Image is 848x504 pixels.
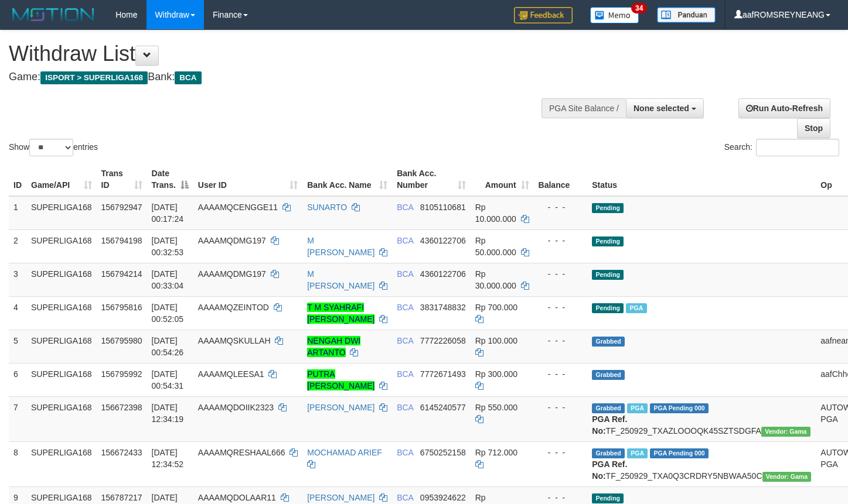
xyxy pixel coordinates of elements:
td: SUPERLIGA168 [26,229,97,263]
h4: Game: Bank: [9,71,554,83]
span: 156672398 [101,403,142,412]
span: 156795816 [101,303,142,312]
span: 156787217 [101,493,142,502]
span: Copy 8105110681 to clipboard [420,203,466,212]
span: Pending [592,493,624,503]
b: PGA Ref. No: [592,460,627,481]
span: AAAAMQDOIIK2323 [198,403,274,412]
td: SUPERLIGA168 [26,196,97,230]
span: BCA [397,269,413,279]
img: Button%20Memo.svg [590,7,639,23]
div: - - - [539,492,583,503]
span: BCA [397,303,413,312]
span: BCA [397,203,413,212]
span: Pending [592,236,624,246]
span: Rp 10.000.000 [475,203,516,224]
span: None selected [634,104,689,113]
span: ISPORT > SUPERLIGA168 [40,71,148,84]
a: NENGAH DWI ARTANTO [307,336,360,357]
td: 8 [9,441,26,486]
button: None selected [626,98,704,118]
span: 156794214 [101,269,142,279]
span: AAAAMQCENGGE11 [198,203,278,212]
th: Balance [534,163,588,196]
span: Pending [592,303,624,313]
select: Showentries [29,139,73,156]
div: - - - [539,201,583,213]
a: SUNARTO [307,203,347,212]
span: [DATE] 12:34:19 [152,403,184,424]
th: User ID: activate to sort column ascending [193,163,302,196]
span: Grabbed [592,448,625,458]
td: SUPERLIGA168 [26,363,97,396]
span: Copy 4360122706 to clipboard [420,236,466,245]
span: [DATE] 12:34:52 [152,448,184,469]
a: [PERSON_NAME] [307,403,374,412]
span: Grabbed [592,337,625,347]
a: MOCHAMAD ARIEF [307,448,382,457]
span: Vendor URL: https://trx31.1velocity.biz [762,472,812,482]
span: [DATE] 00:32:53 [152,236,184,257]
a: M [PERSON_NAME] [307,236,374,257]
th: Bank Acc. Number: activate to sort column ascending [392,163,471,196]
span: Copy 7772671493 to clipboard [420,369,466,379]
label: Show entries [9,139,98,156]
div: - - - [539,268,583,280]
span: BCA [397,403,413,412]
span: AAAAMQDMG197 [198,236,266,245]
a: T M SYAHRAFI [PERSON_NAME] [307,303,374,324]
span: Rp 50.000.000 [475,236,516,257]
span: 156795980 [101,336,142,345]
a: PUTRA [PERSON_NAME] [307,369,374,390]
span: AAAAMQZEINTOD [198,303,269,312]
span: Marked by aafsoycanthlai [627,403,648,413]
span: [DATE] 00:54:26 [152,336,184,357]
span: PGA Pending [650,403,709,413]
span: Grabbed [592,370,625,380]
span: Rp 300.000 [475,369,517,379]
div: PGA Site Balance / [542,98,626,118]
span: Copy 7772226058 to clipboard [420,336,466,345]
td: SUPERLIGA168 [26,330,97,363]
span: AAAAMQDMG197 [198,269,266,279]
img: MOTION_logo.png [9,6,98,23]
span: AAAAMQDOLAAR11 [198,493,276,502]
img: panduan.png [657,7,716,23]
td: 3 [9,263,26,296]
span: Copy 6145240577 to clipboard [420,403,466,412]
span: [DATE] 00:52:05 [152,303,184,324]
span: [DATE] 00:17:24 [152,203,184,224]
span: 156795992 [101,369,142,379]
span: 156792947 [101,203,142,212]
span: 156794198 [101,236,142,245]
span: Rp 700.000 [475,303,517,312]
a: [PERSON_NAME] [307,493,374,502]
span: Copy 4360122706 to clipboard [420,269,466,279]
td: 2 [9,229,26,263]
span: BCA [397,448,413,457]
span: Rp 30.000.000 [475,269,516,290]
span: BCA [175,71,201,84]
a: Stop [797,118,830,138]
span: Copy 6750252158 to clipboard [420,448,466,457]
span: AAAAMQRESHAAL666 [198,448,285,457]
div: - - - [539,235,583,246]
span: BCA [397,369,413,379]
span: 156672433 [101,448,142,457]
div: - - - [539,335,583,347]
th: Trans ID: activate to sort column ascending [97,163,147,196]
input: Search: [756,139,839,156]
span: Pending [592,203,624,213]
span: BCA [397,236,413,245]
td: 5 [9,330,26,363]
td: SUPERLIGA168 [26,396,97,441]
span: Grabbed [592,403,625,413]
span: Copy 0953924622 to clipboard [420,493,466,502]
td: TF_250929_TXA0Q3CRDRY5NBWAA50C [587,441,816,486]
span: PGA Pending [650,448,709,458]
b: PGA Ref. No: [592,414,627,436]
td: TF_250929_TXAZLOOOQK45SZTSDGFA [587,396,816,441]
span: Pending [592,270,624,280]
th: Game/API: activate to sort column ascending [26,163,97,196]
th: Bank Acc. Name: activate to sort column ascending [302,163,392,196]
